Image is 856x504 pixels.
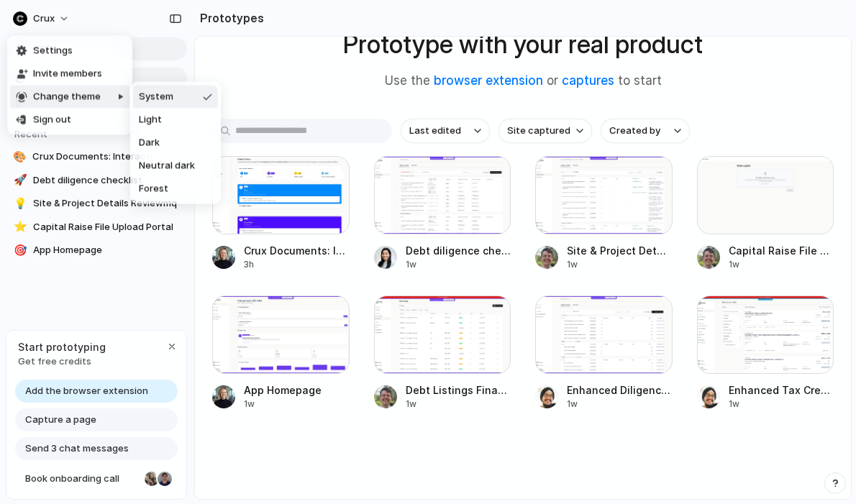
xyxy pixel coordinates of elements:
[33,113,71,127] span: Sign out
[139,90,173,104] span: System
[139,136,160,150] span: Dark
[139,159,195,173] span: Neutral dark
[139,182,168,196] span: Forest
[33,90,101,104] span: Change theme
[33,67,102,81] span: Invite members
[139,113,162,127] span: Light
[33,44,73,58] span: Settings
